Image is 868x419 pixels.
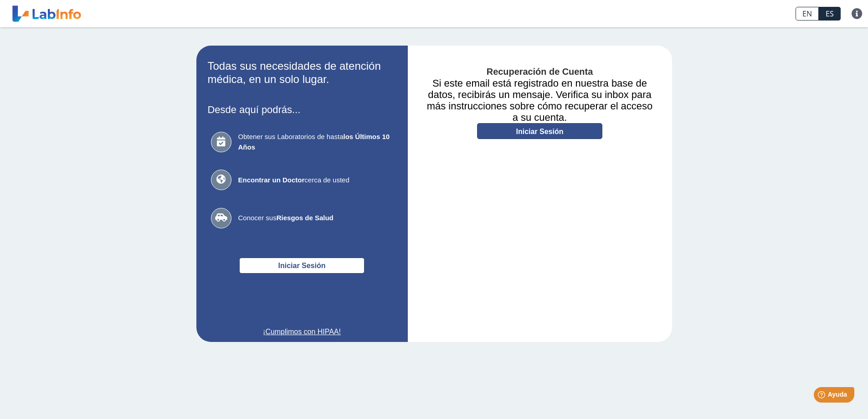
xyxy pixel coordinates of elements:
[277,214,334,222] b: Riesgos de Salud
[239,258,365,274] button: Iniciar Sesión
[787,383,858,409] iframe: Help widget launcher
[477,123,602,139] a: Iniciar Sesión
[208,60,396,86] h2: Todas sus necesidades de atención médica, en un solo lugar.
[238,176,305,184] b: Encontrar un Doctor
[238,133,390,151] b: los Últimos 10 Años
[208,326,396,337] a: ¡Cumplimos con HIPAA!
[208,104,396,115] h3: Desde aquí podrás...
[421,78,658,123] h3: Si este email está registrado en nuestra base de datos, recibirás un mensaje. Verifica su inbox p...
[238,132,393,152] span: Obtener sus Laboratorios de hasta
[238,175,393,186] span: cerca de usted
[819,7,841,21] a: ES
[796,7,819,21] a: EN
[238,213,393,223] span: Conocer sus
[421,67,658,78] h4: Recuperación de Cuenta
